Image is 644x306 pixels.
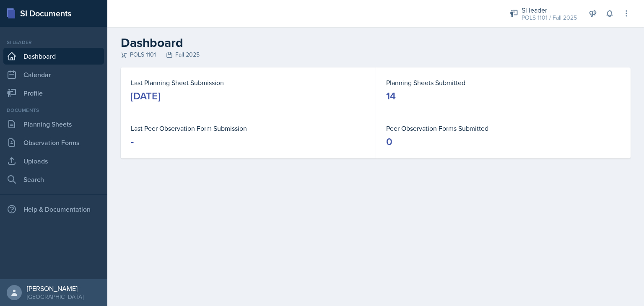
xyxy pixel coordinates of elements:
div: [DATE] [131,89,160,103]
a: Uploads [3,153,104,169]
a: Observation Forms [3,134,104,151]
dt: Planning Sheets Submitted [386,78,621,88]
dt: Peer Observation Forms Submitted [386,123,621,133]
div: - [131,135,134,148]
dt: Last Planning Sheet Submission [131,78,366,88]
div: Help & Documentation [3,201,104,218]
div: POLS 1101 Fall 2025 [121,50,631,59]
div: POLS 1101 / Fall 2025 [522,13,577,22]
h2: Dashboard [121,35,631,50]
div: 14 [386,89,396,103]
a: Search [3,171,104,188]
div: [PERSON_NAME] [27,284,83,293]
dt: Last Peer Observation Form Submission [131,123,366,133]
a: Profile [3,85,104,101]
a: Dashboard [3,48,104,65]
div: [GEOGRAPHIC_DATA] [27,293,83,301]
a: Calendar [3,66,104,83]
div: Si leader [522,5,577,15]
div: Documents [3,106,104,114]
a: Planning Sheets [3,116,104,132]
div: Si leader [3,39,104,46]
div: 0 [386,135,392,148]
